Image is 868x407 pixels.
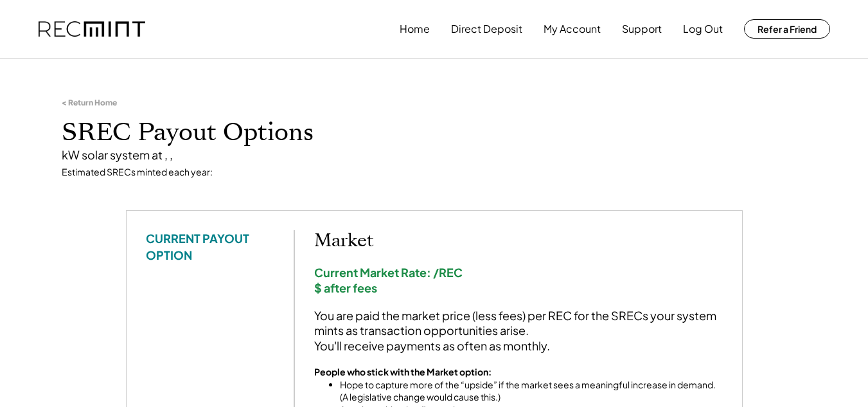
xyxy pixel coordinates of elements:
[146,230,274,262] div: CURRENT PAYOUT OPTION
[314,366,492,377] strong: People who stick with the Market option:
[683,16,723,42] button: Log Out
[62,147,807,162] div: kW solar system at , ,
[544,16,601,42] button: My Account
[314,230,723,252] h2: Market
[62,98,117,108] div: < Return Home
[622,16,662,42] button: Support
[62,166,807,179] div: Estimated SRECs minted each year:
[340,379,723,404] li: Hope to capture more of the “upside” if the market sees a meaningful increase in demand. (A legis...
[451,16,522,42] button: Direct Deposit
[314,265,723,295] div: Current Market Rate: /REC $ after fees
[744,19,830,39] button: Refer a Friend
[400,16,430,42] button: Home
[39,21,145,37] img: recmint-logotype%403x.png
[62,118,807,148] h1: SREC Payout Options
[314,308,723,353] div: You are paid the market price (less fees) per REC for the SRECs your system mints as transaction ...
